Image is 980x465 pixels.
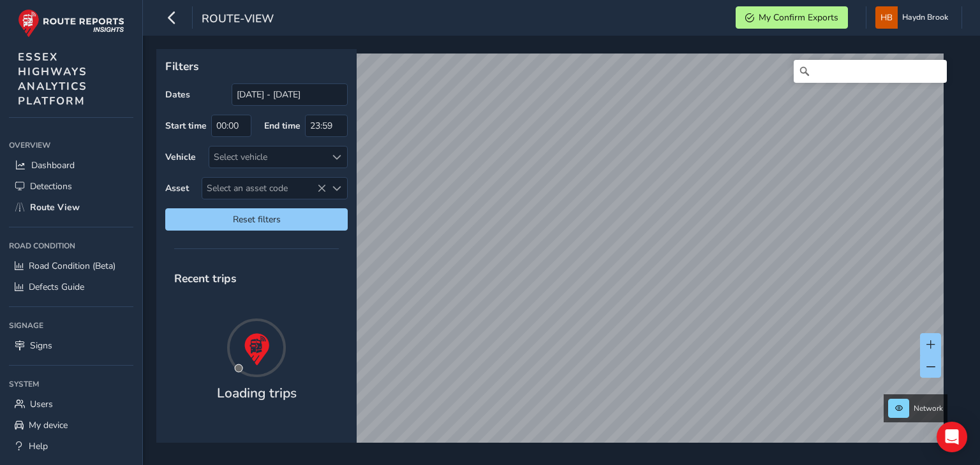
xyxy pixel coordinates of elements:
span: Defects Guide [29,281,84,293]
span: Help [29,440,48,452]
label: Start time [165,120,207,132]
h4: Loading trips [217,385,297,401]
span: Haydn Brook [902,6,948,29]
a: Users [9,394,133,415]
img: diamond-layout [875,6,898,29]
a: Route View [9,197,133,218]
a: Help [9,436,133,457]
div: Open Intercom Messenger [937,422,967,452]
span: Signs [30,340,52,352]
a: Signs [9,335,133,356]
span: Network [914,403,943,413]
input: Search [794,60,947,83]
label: End time [264,120,301,132]
span: Select an asset code [202,178,326,199]
a: Defects Guide [9,276,133,297]
label: Asset [165,182,189,194]
div: Select an asset code [326,178,347,199]
button: My Confirm Exports [736,6,848,29]
button: Reset filters [165,208,348,231]
div: Signage [9,316,133,335]
span: Route View [30,201,80,213]
span: Detections [30,180,72,192]
img: rr logo [18,9,124,38]
label: Dates [165,89,190,101]
p: Filters [165,58,348,75]
span: Dashboard [31,159,75,171]
span: My device [29,419,68,431]
button: Haydn Brook [875,6,953,29]
div: Overview [9,136,133,155]
span: My Confirm Exports [759,11,838,24]
span: Reset filters [175,213,338,225]
span: ESSEX HIGHWAYS ANALYTICS PLATFORM [18,50,87,108]
span: Recent trips [165,262,246,295]
div: System [9,375,133,394]
a: Road Condition (Beta) [9,255,133,276]
span: Road Condition (Beta) [29,260,115,272]
div: Road Condition [9,236,133,255]
canvas: Map [161,54,944,457]
div: Select vehicle [209,147,326,168]
a: Detections [9,176,133,197]
label: Vehicle [165,151,196,163]
span: route-view [202,11,274,29]
a: Dashboard [9,155,133,176]
a: My device [9,415,133,436]
span: Users [30,398,53,410]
